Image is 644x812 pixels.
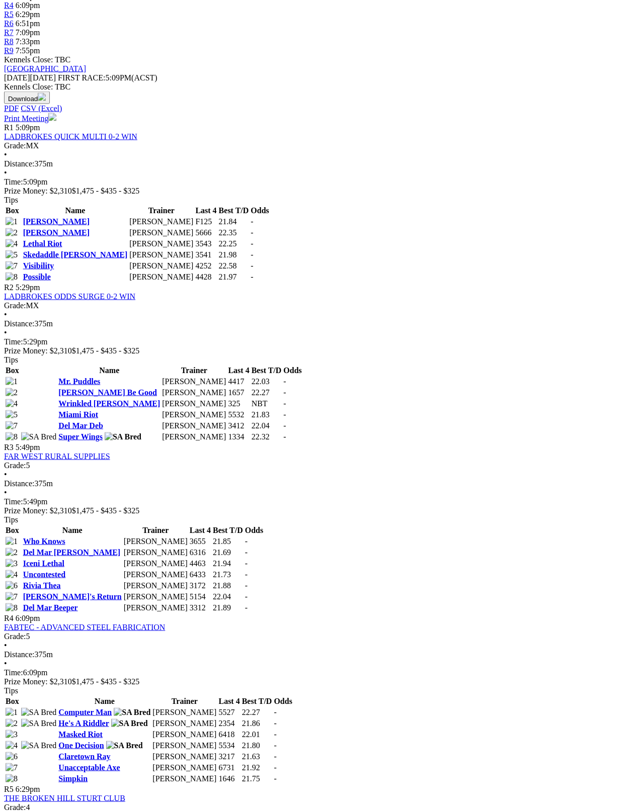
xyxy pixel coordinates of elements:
[189,570,211,580] td: 6433
[195,228,217,238] td: 5666
[251,399,282,409] td: NBT
[123,525,188,535] th: Trainer
[16,37,40,46] span: 7:33pm
[227,410,250,420] td: 5532
[21,719,57,728] img: SA Bred
[4,668,23,677] span: Time:
[189,536,211,547] td: 3655
[162,432,226,442] td: [PERSON_NAME]
[251,239,253,248] span: -
[227,421,250,431] td: 3412
[162,399,226,409] td: [PERSON_NAME]
[6,228,18,237] img: 2
[6,730,18,739] img: 3
[274,763,276,772] span: -
[4,283,14,292] span: R2
[152,730,217,740] td: [PERSON_NAME]
[227,388,250,398] td: 1657
[152,774,217,784] td: [PERSON_NAME]
[4,55,70,64] span: Kennels Close: TBC
[23,525,122,535] th: Name
[129,228,194,238] td: [PERSON_NAME]
[6,399,18,408] img: 4
[189,603,211,613] td: 3312
[6,741,18,750] img: 4
[6,708,18,717] img: 1
[4,10,14,19] a: R5
[4,461,26,470] span: Grade:
[16,443,40,452] span: 5:49pm
[189,525,211,535] th: Last 4
[6,250,18,259] img: 5
[123,559,188,569] td: [PERSON_NAME]
[16,1,40,10] span: 6:09pm
[283,377,286,386] span: -
[195,217,217,227] td: F125
[274,741,276,750] span: -
[152,763,217,773] td: [PERSON_NAME]
[6,410,18,419] img: 5
[4,187,640,196] div: Prize Money: $2,310
[4,461,640,470] div: 5
[4,310,7,319] span: •
[58,432,103,441] a: Super Wings
[58,399,160,408] a: Wrinkled [PERSON_NAME]
[251,388,282,398] td: 22.27
[16,123,40,132] span: 5:09pm
[274,708,276,716] span: -
[23,537,65,546] a: Who Knows
[4,803,640,812] div: 4
[245,525,264,535] th: Odds
[212,559,244,569] td: 21.94
[58,763,120,772] a: Unacceptable Axe
[212,548,244,558] td: 21.69
[6,239,18,248] img: 4
[23,250,128,259] a: Skedaddle [PERSON_NAME]
[162,388,226,398] td: [PERSON_NAME]
[72,346,140,355] span: $1,475 - $435 - $325
[123,570,188,580] td: [PERSON_NAME]
[4,346,640,355] div: Prize Money: $2,310
[23,603,78,612] a: Del Mar Beeper
[218,217,250,227] td: 21.84
[6,537,18,546] img: 1
[227,377,250,387] td: 4417
[123,548,188,558] td: [PERSON_NAME]
[162,366,226,376] th: Trainer
[58,377,100,386] a: Mr. Puddles
[251,366,282,376] th: Best T/D
[4,650,34,659] span: Distance:
[251,273,253,281] span: -
[4,104,19,113] a: PDF
[23,261,54,270] a: Visibility
[242,718,273,729] td: 21.86
[283,421,286,430] span: -
[123,536,188,547] td: [PERSON_NAME]
[245,592,248,601] span: -
[4,37,14,46] a: R8
[123,603,188,613] td: [PERSON_NAME]
[58,774,88,783] a: Simpkin
[6,592,18,601] img: 7
[16,19,40,28] span: 6:51pm
[218,707,240,717] td: 5527
[212,603,244,613] td: 21.89
[4,301,640,310] div: MX
[4,19,14,28] a: R6
[23,273,51,281] a: Possible
[4,141,26,150] span: Grade:
[6,432,18,441] img: 8
[4,132,137,141] a: LADBROKES QUICK MULTI 0-2 WIN
[4,803,26,811] span: Grade:
[4,159,34,168] span: Distance:
[4,177,640,187] div: 5:09pm
[4,650,640,659] div: 375m
[58,366,160,376] th: Name
[105,432,141,441] img: SA Bred
[242,707,273,717] td: 22.27
[227,366,250,376] th: Last 4
[4,28,14,37] a: R7
[4,785,14,793] span: R5
[242,741,273,751] td: 21.80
